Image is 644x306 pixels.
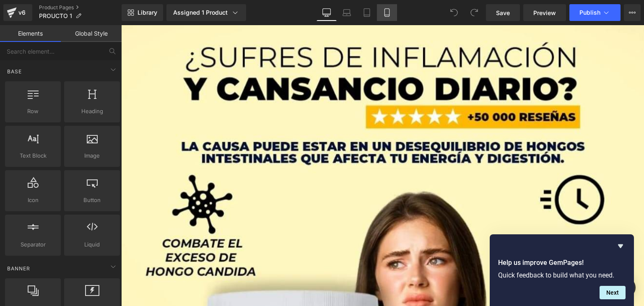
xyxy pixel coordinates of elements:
[533,8,556,17] span: Preview
[600,286,626,299] button: Next question
[498,271,626,279] p: Quick feedback to build what you need.
[615,241,626,251] button: Hide survey
[357,4,377,21] a: Tablet
[624,4,641,21] button: More
[446,4,462,21] button: Undo
[39,4,122,11] a: Product Pages
[39,13,72,19] span: PROUCTO 1
[498,241,626,299] div: Help us improve GemPages!
[569,4,621,21] button: Publish
[8,240,58,249] span: Separator
[377,4,397,21] a: Mobile
[579,9,600,16] span: Publish
[8,151,58,160] span: Text Block
[317,4,337,21] a: Desktop
[122,4,163,21] a: New Library
[337,4,357,21] a: Laptop
[61,25,122,42] a: Global Style
[496,8,510,17] span: Save
[173,8,239,17] div: Assigned 1 Product
[6,67,23,75] span: Base
[8,196,58,205] span: Icon
[466,4,483,21] button: Redo
[17,7,27,18] div: v6
[67,151,117,160] span: Image
[67,107,117,116] span: Heading
[498,258,626,268] h2: Help us improve GemPages!
[67,240,117,249] span: Liquid
[8,107,58,116] span: Row
[138,9,157,16] span: Library
[523,4,566,21] a: Preview
[67,196,117,205] span: Button
[6,265,31,272] span: Banner
[3,4,32,21] a: v6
